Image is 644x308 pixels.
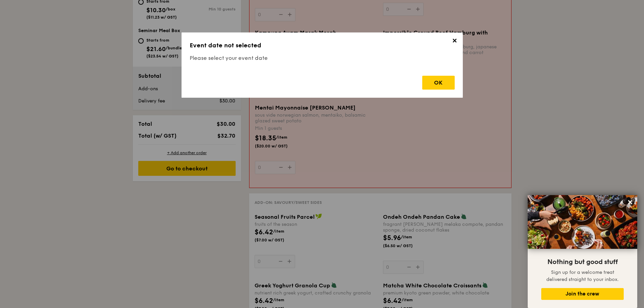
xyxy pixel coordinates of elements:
[625,197,636,208] button: Close
[547,258,618,266] span: Nothing but good stuff
[450,37,459,47] span: ✕
[546,269,619,282] span: Sign up for a welcome treat delivered straight to your inbox.
[190,54,455,62] h4: Please select your event date
[190,41,455,50] h3: Event date not selected
[528,195,637,249] img: DSC07876-Edit02-Large.jpeg
[422,76,455,90] div: OK
[541,288,624,300] button: Join the crew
